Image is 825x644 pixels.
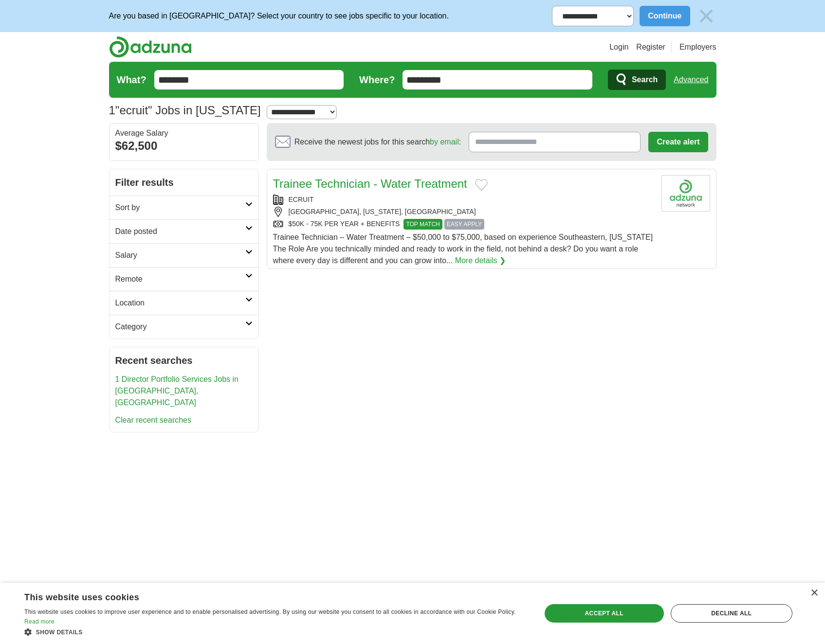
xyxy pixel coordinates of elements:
h1: "ecruit" Jobs in [US_STATE] [109,104,261,117]
span: TOP MATCH [403,219,442,230]
span: Trainee Technician – Water Treatment – $50,000 to $75,000, based on experience Southeastern, [US_... [273,233,653,265]
a: Clear recent searches [115,416,192,424]
h2: Sort by [115,202,245,214]
button: Continue [640,6,690,26]
label: Where? [359,72,395,87]
a: Location [110,291,258,315]
label: What? [117,72,147,87]
a: More details ❯ [455,255,506,267]
p: Are you based in [GEOGRAPHIC_DATA]? Select your country to see jobs specific to your location. [109,10,449,22]
h2: Filter results [110,169,258,196]
div: $50K - 75K PER YEAR + BENEFITS [273,219,654,230]
h2: Location [115,297,245,309]
div: Close [810,590,818,597]
a: Login [609,41,628,53]
a: Sort by [110,196,258,219]
a: 1 Director Portfolio Services Jobs in [GEOGRAPHIC_DATA], [GEOGRAPHIC_DATA] [115,375,238,407]
div: Accept all [545,604,664,623]
a: by email [430,138,459,146]
div: [GEOGRAPHIC_DATA], [US_STATE], [GEOGRAPHIC_DATA] [273,207,654,217]
div: Decline all [671,604,792,623]
a: Remote [110,267,258,291]
div: Average Salary [115,129,253,137]
span: Show details [36,629,83,636]
img: icon_close_no_bg.svg [696,6,716,26]
div: This website uses cookies [24,589,501,603]
a: Read more, opens a new window [24,618,55,625]
h2: Remote [115,273,245,285]
span: This website uses cookies to improve user experience and to enable personalised advertising. By u... [24,608,516,615]
img: Adzuna logo [109,36,192,58]
span: 1 [109,102,115,119]
a: Date posted [110,219,258,243]
h2: Date posted [115,226,245,237]
button: Search [608,70,666,90]
a: Trainee Technician - Water Treatment [273,177,467,190]
button: Add to favorite jobs [475,179,488,191]
span: EASY APPLY [444,219,484,230]
h2: Recent searches [115,353,253,368]
iframe: Sign in with Google Dialog [625,10,815,185]
div: $62,500 [115,137,253,155]
a: Category [110,315,258,339]
img: Company logo [661,175,710,212]
h2: Salary [115,250,245,261]
span: Receive the newest jobs for this search : [294,136,461,148]
h2: Category [115,321,245,333]
div: Show details [24,627,526,637]
div: ECRUIT [273,195,654,205]
a: Salary [110,243,258,267]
